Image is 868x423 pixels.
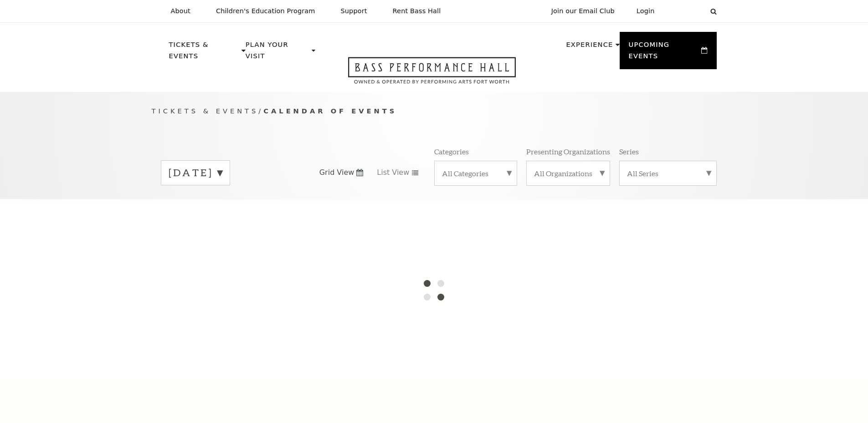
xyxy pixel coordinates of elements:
[152,106,717,117] p: /
[629,39,699,67] p: Upcoming Events
[169,39,240,67] p: Tickets & Events
[319,168,354,178] span: Grid View
[526,147,610,156] p: Presenting Organizations
[169,166,222,180] label: [DATE]
[246,39,309,67] p: Plan Your Visit
[442,168,509,178] label: All Categories
[434,147,469,156] p: Categories
[669,7,702,15] select: Select:
[263,107,397,115] span: Calendar of Events
[171,7,190,15] p: About
[341,7,367,15] p: Support
[534,168,602,178] label: All Organizations
[619,147,639,156] p: Series
[393,7,441,15] p: Rent Bass Hall
[566,39,613,56] p: Experience
[627,168,709,178] label: All Series
[377,168,409,178] span: List View
[152,107,259,115] span: Tickets & Events
[216,7,315,15] p: Children's Education Program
